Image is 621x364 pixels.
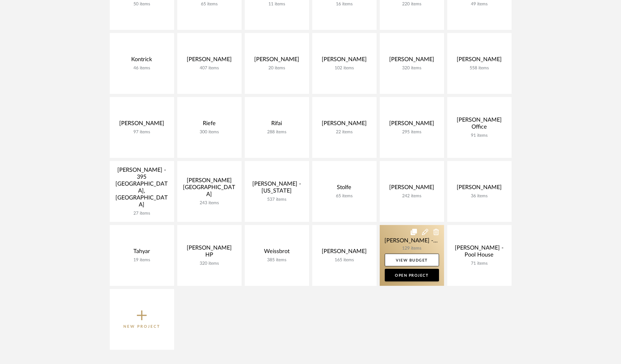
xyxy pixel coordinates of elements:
div: 537 items [250,197,304,202]
div: Riefe [182,120,237,130]
div: [PERSON_NAME] [452,56,507,66]
div: 220 items [385,2,439,7]
div: 49 items [452,2,507,7]
div: 22 items [317,130,372,135]
div: 243 items [182,200,237,206]
div: 16 items [317,2,372,7]
div: Stolfe [317,184,372,194]
a: Open Project [385,269,439,281]
div: [PERSON_NAME][GEOGRAPHIC_DATA] [182,177,237,200]
div: Tahyar [115,248,169,257]
div: 97 items [115,130,169,135]
div: 320 items [182,261,237,266]
div: [PERSON_NAME] Office [452,117,507,133]
div: [PERSON_NAME] [385,184,439,194]
div: 50 items [115,2,169,7]
div: 300 items [182,130,237,135]
div: 288 items [250,130,304,135]
div: [PERSON_NAME] [115,120,169,130]
div: 19 items [115,257,169,263]
button: New Project [110,289,174,350]
div: 407 items [182,66,237,71]
div: 65 items [317,194,372,199]
div: [PERSON_NAME] [385,56,439,66]
div: 36 items [452,194,507,199]
div: [PERSON_NAME] - Pool House [452,245,507,261]
div: [PERSON_NAME] - [US_STATE] [250,181,304,197]
div: [PERSON_NAME] [452,184,507,194]
div: [PERSON_NAME] [317,56,372,66]
div: 295 items [385,130,439,135]
div: 91 items [452,133,507,138]
div: 20 items [250,66,304,71]
div: 558 items [452,66,507,71]
div: 11 items [250,2,304,7]
div: [PERSON_NAME] [385,120,439,130]
div: Weissbrot [250,248,304,257]
div: 102 items [317,66,372,71]
p: New Project [123,323,160,330]
div: Rifai [250,120,304,130]
div: [PERSON_NAME] - 395 [GEOGRAPHIC_DATA], [GEOGRAPHIC_DATA] [115,167,169,211]
div: 320 items [385,66,439,71]
div: 385 items [250,257,304,263]
div: Kontrick [115,56,169,66]
div: [PERSON_NAME] [182,56,237,66]
div: 242 items [385,194,439,199]
a: View Budget [385,254,439,266]
div: 71 items [452,261,507,266]
div: [PERSON_NAME] [317,120,372,130]
div: [PERSON_NAME] [250,56,304,66]
div: 165 items [317,257,372,263]
div: 46 items [115,66,169,71]
div: [PERSON_NAME] [317,248,372,257]
div: 27 items [115,211,169,216]
div: [PERSON_NAME] HP [182,245,237,261]
div: 65 items [182,2,237,7]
